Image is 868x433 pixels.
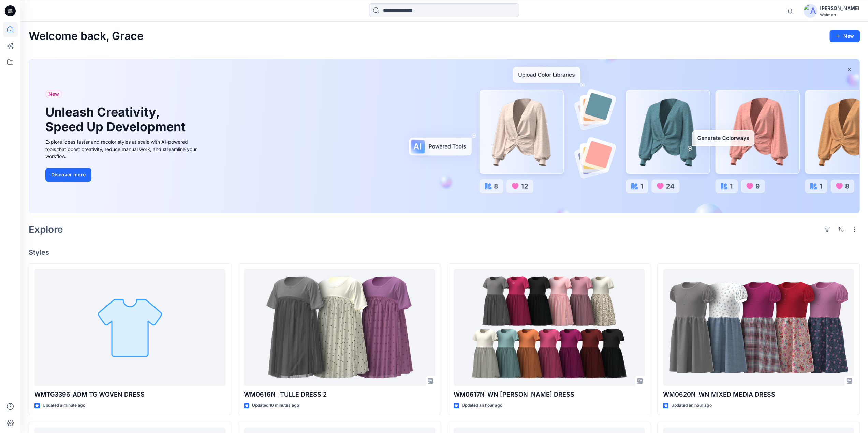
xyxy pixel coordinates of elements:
a: WM0617N_WN SS TUTU DRESS [454,269,645,386]
p: Updated an hour ago [671,402,712,409]
div: [PERSON_NAME] [820,4,859,12]
span: New [48,90,59,98]
div: Walmart [820,12,859,17]
a: WM0620N_WN MIXED MEDIA DRESS [663,269,854,386]
h2: Welcome back, Grace [29,30,144,43]
div: Explore ideas faster and recolor styles at scale with AI-powered tools that boost creativity, red... [45,138,199,160]
button: New [829,30,860,42]
a: WM0616N_ TULLE DRESS 2 [244,269,435,386]
h1: Unleash Creativity, Speed Up Development [45,105,189,134]
h2: Explore [29,224,63,235]
p: WM0620N_WN MIXED MEDIA DRESS [663,390,854,399]
button: Discover more [45,168,91,182]
p: Updated 10 minutes ago [252,402,299,409]
p: WM0617N_WN [PERSON_NAME] DRESS [454,390,645,399]
p: WM0616N_ TULLE DRESS 2 [244,390,435,399]
p: Updated a minute ago [43,402,85,409]
img: avatar [804,4,817,18]
p: WMTG3396_ADM TG WOVEN DRESS [34,390,225,399]
p: Updated an hour ago [462,402,502,409]
a: WMTG3396_ADM TG WOVEN DRESS [34,269,225,386]
h4: Styles [29,248,860,257]
a: Discover more [45,168,199,182]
